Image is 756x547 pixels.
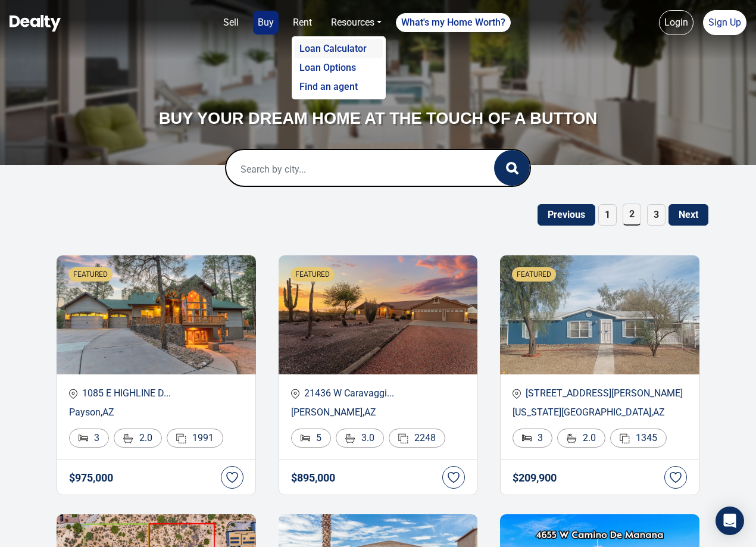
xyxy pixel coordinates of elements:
a: Loan Calculator [295,39,383,58]
div: 2248 [389,429,445,448]
a: Sign Up [703,10,746,35]
a: Loan Options [295,58,383,77]
img: Bathroom [123,433,133,443]
span: 1 [598,204,617,226]
button: Previous [538,204,595,226]
img: Bathroom [567,433,577,443]
a: Login [659,10,693,35]
img: Recent Properties [279,255,478,374]
a: What's my Home Worth? [396,13,511,32]
h4: $ 975,000 [69,472,113,484]
a: Resources [326,11,386,35]
div: Open Intercom Messenger [716,507,744,535]
img: Bed [79,435,88,442]
p: [PERSON_NAME] , AZ [291,405,466,420]
p: [STREET_ADDRESS][PERSON_NAME] [513,386,687,401]
p: 1085 E HIGHLINE D... [69,386,243,401]
img: location [69,389,77,399]
div: 3 [69,429,109,448]
img: Recent Properties [57,255,256,374]
img: Bathroom [345,433,355,443]
span: 2 [623,204,641,226]
div: 1991 [167,429,223,448]
h3: BUY YOUR DREAM HOME AT THE TOUCH OF A BUTTON [146,107,610,130]
img: Area [176,433,186,443]
div: 3 [513,429,552,448]
div: 2.0 [557,429,605,448]
p: [US_STATE][GEOGRAPHIC_DATA] , AZ [513,405,687,420]
img: Dealty - Buy, Sell & Rent Homes [10,15,61,32]
a: Find an agent [295,77,383,96]
span: FEATURED [73,269,108,280]
button: Next [668,204,708,226]
input: Search by city... [226,150,470,188]
a: Rent [288,11,317,35]
div: 2.0 [114,429,162,448]
p: 21436 W Caravaggi... [291,386,466,401]
img: location [291,389,299,399]
div: 5 [291,429,331,448]
img: location [513,389,521,399]
span: 3 [647,204,666,226]
h4: $ 895,000 [291,472,335,484]
span: FEATURED [517,269,551,280]
img: Bed [301,435,310,442]
a: Sell [218,11,243,35]
div: 1345 [610,429,667,448]
div: 3.0 [336,429,384,448]
img: Bed [522,435,532,442]
img: Area [398,433,408,443]
img: Recent Properties [500,255,699,374]
img: Area [620,433,630,443]
a: Buy [253,11,279,35]
iframe: BigID CMP Widget [6,511,42,547]
p: Payson , AZ [69,405,243,420]
h4: $ 209,900 [513,472,557,484]
span: FEATURED [295,269,330,280]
